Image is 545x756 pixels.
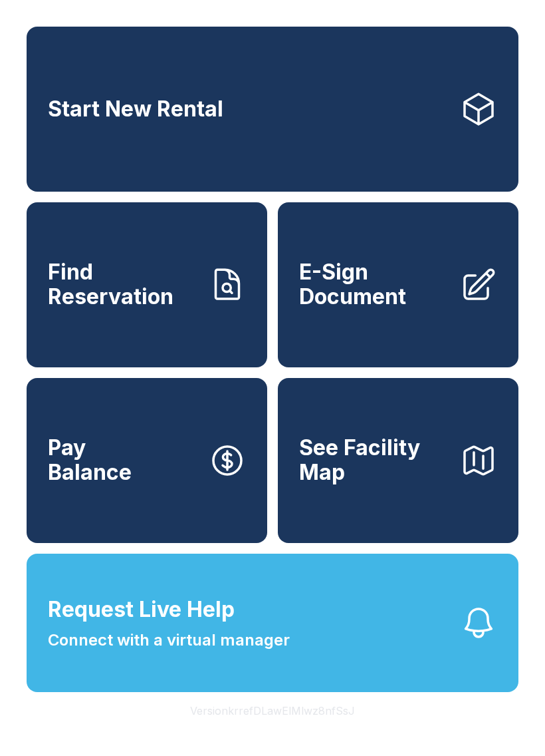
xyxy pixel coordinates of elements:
a: Find Reservation [27,202,267,367]
button: Request Live HelpConnect with a virtual manager [27,554,518,692]
button: PayBalance [27,378,267,543]
span: See Facility Map [299,436,449,484]
button: See Facility Map [278,378,518,543]
span: Connect with a virtual manager [48,628,290,652]
a: Start New Rental [27,27,518,192]
span: Pay Balance [48,436,132,484]
span: Request Live Help [48,594,235,626]
a: E-Sign Document [278,202,518,367]
span: E-Sign Document [299,260,449,309]
span: Find Reservation [48,260,198,309]
button: VersionkrrefDLawElMlwz8nfSsJ [179,692,366,729]
span: Start New Rental [48,97,223,122]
